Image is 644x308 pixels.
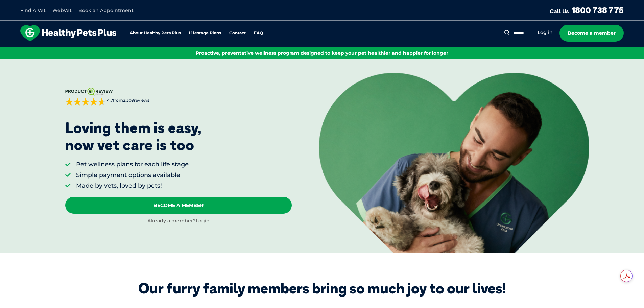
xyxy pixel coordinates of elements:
span: from [106,98,149,103]
a: Log in [538,29,553,36]
li: Made by vets, loved by pets! [76,182,189,190]
button: Search [503,29,511,36]
img: hpp-logo [20,25,116,41]
li: Simple payment options available [76,171,189,180]
a: Book an Appointment [78,7,134,14]
a: FAQ [254,31,263,35]
span: 2,309 reviews [123,98,149,103]
a: Lifestage Plans [189,31,221,35]
a: About Healthy Pets Plus [130,31,181,35]
div: Already a member? [65,218,292,224]
a: Call Us1800 738 775 [550,5,624,15]
a: Login [196,218,210,224]
span: Proactive, preventative wellness program designed to keep your pet healthier and happier for longer [196,50,448,56]
a: Become A Member [65,197,292,214]
img: <p>Loving them is easy, <br /> now vet care is too</p> [319,73,589,253]
a: Become a member [559,25,624,42]
div: 4.7 out of 5 stars [65,98,106,106]
li: Pet wellness plans for each life stage [76,160,189,169]
strong: 4.7 [107,98,113,103]
a: 4.7from2,309reviews [65,88,292,106]
a: WebVet [52,7,72,14]
div: Our furry family members bring so much joy to our lives! [138,280,506,297]
a: Contact [229,31,246,35]
p: Loving them is easy, now vet care is too [65,119,202,153]
a: Find A Vet [20,7,46,14]
span: Call Us [550,8,569,15]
